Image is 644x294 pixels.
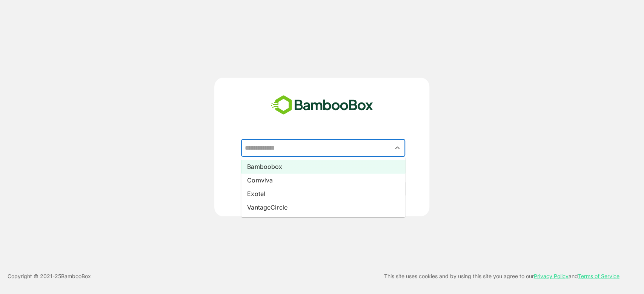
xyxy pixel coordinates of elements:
[241,201,405,214] li: VantageCircle
[8,272,91,281] p: Copyright © 2021- 25 BambooBox
[384,272,619,281] p: This site uses cookies and by using this site you agree to our and
[578,273,619,279] a: Terms of Service
[241,173,405,187] li: Comviva
[267,93,377,118] img: bamboobox
[241,187,405,201] li: Exotel
[392,143,403,153] button: Close
[534,273,569,279] a: Privacy Policy
[241,160,405,173] li: Bamboobox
